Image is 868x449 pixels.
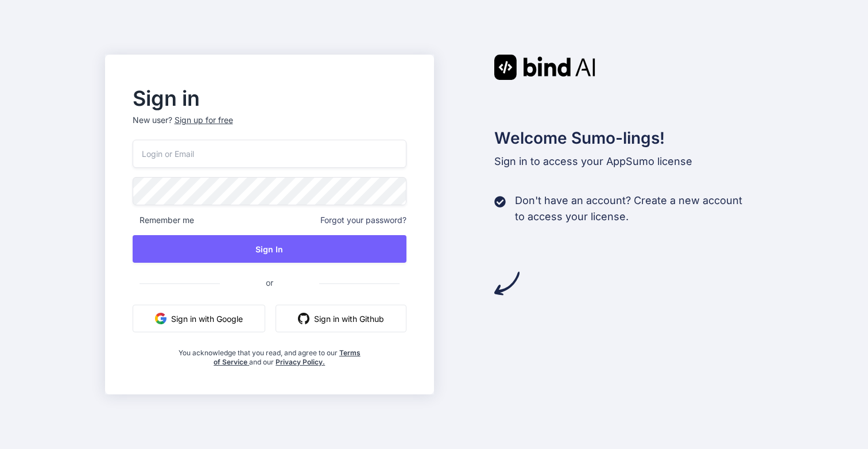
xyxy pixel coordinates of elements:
div: You acknowledge that you read, and agree to our and our [178,341,361,367]
button: Sign in with Github [276,305,406,332]
span: or [220,268,319,297]
img: github [298,313,309,324]
a: Terms of Service [214,348,361,366]
h2: Sign in [133,89,407,108]
span: Forgot your password? [320,214,406,226]
p: Don't have an account? Create a new account to access your license. [515,193,742,225]
img: Bind AI logo [494,55,595,80]
h2: Welcome Sumo-lings! [494,126,764,150]
span: Remember me [133,214,194,226]
img: google [155,313,166,324]
button: Sign In [133,235,407,263]
img: arrow [494,271,520,296]
input: Login or Email [133,140,407,168]
button: Sign in with Google [133,305,265,332]
div: Sign up for free [175,114,233,126]
p: Sign in to access your AppSumo license [494,153,764,170]
a: Privacy Policy. [276,358,325,366]
p: New user? [133,114,407,140]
